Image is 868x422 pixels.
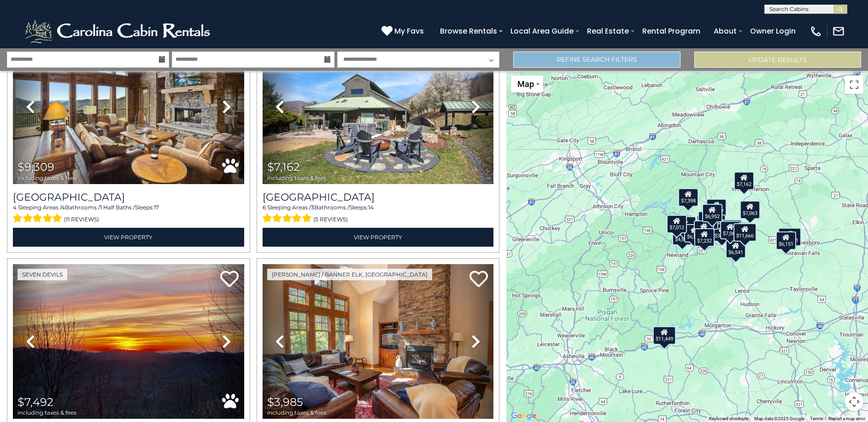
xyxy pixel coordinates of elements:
[18,395,53,409] span: $7,492
[745,23,800,39] a: Owner Login
[733,171,754,190] div: $7,162
[435,23,502,39] a: Browse Rentals
[263,29,494,184] img: thumbnail_166194247.jpeg
[220,270,239,289] a: Add to favorites
[267,175,326,181] span: including taxes & fees
[263,228,494,247] a: View Property
[368,204,374,211] span: 14
[720,221,740,239] div: $7,062
[702,203,722,222] div: $6,952
[726,239,746,258] div: $6,541
[313,214,348,225] span: (5 reviews)
[845,75,863,94] button: Toggle fullscreen view
[810,416,823,421] a: Terms (opens in new tab)
[711,223,732,241] div: $3,829
[18,269,67,280] a: Seven Devils
[13,203,244,225] div: Sleeping Areas / Bathrooms / Sleeps:
[100,204,135,211] span: 1 Half Baths /
[61,204,65,211] span: 4
[509,410,539,422] img: Google
[733,223,757,242] div: $11,666
[267,410,326,416] span: including taxes & fees
[511,75,543,92] button: Change map style
[694,228,714,246] div: $7,232
[263,203,494,225] div: Sleeping Areas / Bathrooms / Sleeps:
[754,416,804,421] span: Map data ©2025 Google
[263,191,494,203] a: [GEOGRAPHIC_DATA]
[13,228,244,247] a: View Property
[18,410,76,416] span: including taxes & fees
[13,264,244,419] img: thumbnail_164470808.jpeg
[13,204,17,211] span: 4
[828,416,865,421] a: Report a map error
[709,416,749,422] button: Keyboard shortcuts
[267,395,303,409] span: $3,985
[509,410,539,422] a: Open this area in Google Maps (opens a new window)
[263,191,494,203] h3: Bluff View Farm
[469,270,488,289] a: Add to favorites
[678,188,698,206] div: $7,398
[23,17,214,45] img: White-1-2.png
[18,160,54,173] span: $9,309
[267,269,432,280] a: [PERSON_NAME] / Banner Elk, [GEOGRAPHIC_DATA]
[517,79,534,89] span: Map
[845,393,863,411] button: Map camera controls
[267,160,300,173] span: $7,162
[739,201,760,219] div: $7,063
[776,231,796,249] div: $6,151
[582,23,633,39] a: Real Estate
[18,175,76,181] span: including taxes & fees
[721,219,741,237] div: $8,820
[672,226,692,245] div: $4,661
[13,191,244,203] a: [GEOGRAPHIC_DATA]
[64,214,99,225] span: (11 reviews)
[638,23,705,39] a: Rental Program
[809,25,822,38] img: phone-regular-white.png
[706,198,727,217] div: $3,697
[263,204,266,211] span: 6
[154,204,159,211] span: 17
[311,204,314,211] span: 3
[694,52,862,68] button: Update Results
[652,326,675,344] div: $11,449
[13,191,244,203] h3: Cucumber Tree Lodge
[513,52,680,68] a: Refine Search Filters
[394,25,424,37] span: My Favs
[672,227,692,246] div: $5,801
[381,25,426,37] a: My Favs
[263,264,494,419] img: thumbnail_163274739.jpeg
[667,215,687,233] div: $7,012
[778,227,801,246] div: $15,141
[506,23,578,39] a: Local Area Guide
[832,25,845,38] img: mail-regular-white.png
[709,23,741,39] a: About
[13,29,244,184] img: thumbnail_163270761.jpeg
